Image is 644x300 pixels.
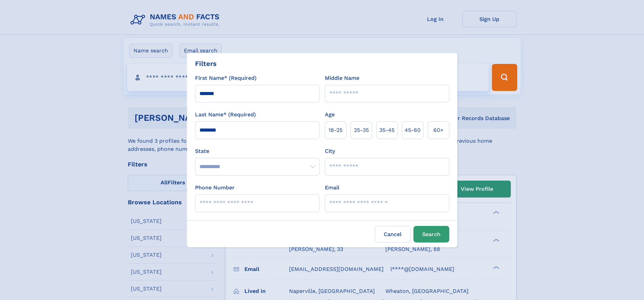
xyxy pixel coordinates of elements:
span: 45‑60 [405,126,421,134]
label: Email [325,184,339,192]
label: Last Name* (Required) [195,111,256,119]
div: Filters [195,59,217,69]
span: 35‑45 [379,126,395,134]
label: City [325,147,335,155]
span: 18‑25 [329,126,342,134]
label: Phone Number [195,184,235,192]
span: 60+ [433,126,444,134]
label: First Name* (Required) [195,74,257,82]
label: Middle Name [325,74,359,82]
label: Age [325,111,335,119]
button: Search [413,226,449,243]
label: Cancel [375,226,411,243]
span: 25‑35 [354,126,369,134]
label: State [195,147,319,155]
